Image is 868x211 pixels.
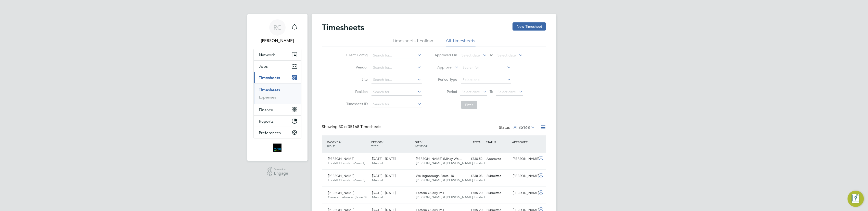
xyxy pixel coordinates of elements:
div: SITE [414,137,458,151]
span: Manual [372,161,383,165]
label: Approved On [435,53,457,57]
label: Vendor [345,65,368,69]
span: Jobs [259,64,268,69]
label: Approver [430,65,453,70]
span: Select date [498,53,516,58]
div: Timesheets [254,83,301,104]
a: Expenses [259,95,276,100]
input: Search for... [372,52,422,59]
span: [DATE] - [DATE] [372,174,395,178]
span: 30 of [339,124,348,129]
span: Eastern Quarry Ph1 [416,191,444,195]
span: Forklift Operator (Zone 3) [328,178,365,182]
button: Jobs [254,61,301,72]
div: £755.20 [458,189,484,197]
div: Status [499,124,536,131]
a: Go to home page [253,144,301,152]
h2: Timesheets [322,22,364,33]
li: Timesheets I Follow [393,38,433,47]
span: VENDOR [415,144,428,148]
a: Timesheets [259,88,280,92]
span: [PERSON_NAME] & [PERSON_NAME] Limited [416,161,485,165]
div: [PERSON_NAME] [511,172,538,180]
span: Select date [462,53,480,58]
span: Select date [462,90,480,94]
label: Period Type [435,77,457,82]
div: £838.08 [458,172,484,180]
div: Approved [484,155,511,163]
span: [DATE] - [DATE] [372,191,395,195]
input: Search for... [461,64,511,71]
span: Forklift Operator (Zone 1) [328,161,365,165]
label: Position [345,89,368,94]
div: APPROVER [511,137,538,147]
div: Submitted [484,189,511,197]
span: Reports [259,119,274,124]
span: Manual [372,195,383,199]
button: Network [254,49,301,60]
span: [PERSON_NAME] [328,191,354,195]
span: ROLE [327,144,335,148]
a: Powered byEngage [267,167,288,177]
input: Select one [461,76,511,83]
span: To [488,88,495,95]
label: Client Config [345,53,368,57]
div: Showing [322,124,382,130]
label: All [514,125,535,130]
span: Select date [498,90,516,94]
nav: Main navigation [247,14,308,161]
span: Powered by [274,167,288,171]
button: Reports [254,116,301,127]
span: Network [259,52,275,57]
input: Search for... [372,89,422,96]
span: Timesheets [259,75,280,80]
span: [PERSON_NAME] [328,174,354,178]
div: Submitted [484,172,511,180]
span: / [422,140,423,144]
span: [PERSON_NAME] [328,157,354,161]
div: [PERSON_NAME] [511,189,538,197]
span: 35168 [518,125,530,130]
span: Robyn Clarke [253,38,301,44]
span: General Labourer (Zone 3) [328,195,366,199]
label: Timesheet ID [345,102,368,106]
img: bromak-logo-retina.png [273,144,282,152]
div: WORKER [326,137,370,151]
span: [DATE] - [DATE] [372,157,395,161]
div: PERIOD [370,137,414,151]
div: STATUS [484,137,511,147]
span: [PERSON_NAME] & [PERSON_NAME] Limited [416,195,485,199]
span: Finance [259,107,273,112]
button: Timesheets [254,72,301,83]
button: Preferences [254,127,301,138]
button: Engage Resource Center [848,191,864,207]
button: Finance [254,104,301,115]
span: [PERSON_NAME] (Minky Wo… [416,157,462,161]
span: / [382,140,383,144]
label: Site [345,77,368,82]
div: £830.52 [458,155,484,163]
span: [PERSON_NAME] & [PERSON_NAME] Limited [416,178,485,182]
a: RC[PERSON_NAME] [253,19,301,44]
input: Search for... [372,64,422,71]
input: Search for... [372,76,422,83]
span: TOTAL [473,140,482,144]
button: Filter [461,101,477,109]
button: New Timesheet [513,22,546,31]
span: RC [273,24,282,31]
span: Preferences [259,130,281,135]
div: [PERSON_NAME] [511,155,538,163]
span: Engage [274,171,288,176]
label: Period [435,89,457,94]
span: 35168 Timesheets [339,124,381,129]
span: Wellingborough Parcel 10 [416,174,454,178]
span: TYPE [371,144,378,148]
li: All Timesheets [446,38,476,47]
span: To [488,52,495,58]
span: Manual [372,178,383,182]
input: Search for... [372,101,422,108]
span: / [340,140,341,144]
